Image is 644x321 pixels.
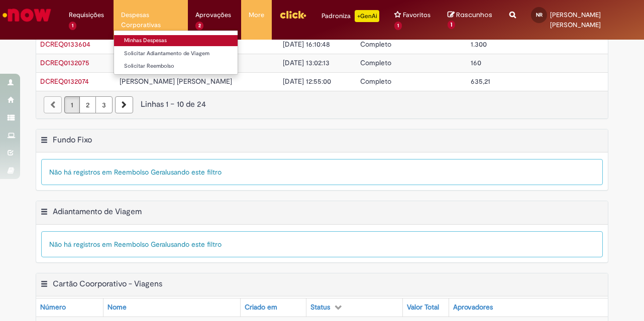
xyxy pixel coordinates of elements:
span: 2 [195,22,204,30]
span: [PERSON_NAME] [PERSON_NAME] [120,77,232,86]
div: Valor Total [407,302,439,312]
a: Abrir Registro: DCREQ0132074 [40,77,89,86]
span: 635,21 [471,77,490,86]
span: Despesas Corporativas [121,10,180,30]
span: Completo [360,40,391,49]
button: Adiantamento de Viagem Menu de contexto [40,207,48,220]
h2: Fundo Fixo [53,135,92,145]
span: More [249,10,264,20]
div: Não há registros em Reembolso Geral [41,231,603,257]
a: Página 2 [79,96,96,113]
div: Criado em [245,302,277,312]
span: [DATE] 13:02:13 [283,58,330,67]
span: Completo [360,58,391,67]
span: Aprovações [195,10,231,20]
a: Próxima página [115,96,133,113]
a: Rascunhos [448,11,494,29]
span: [DATE] 12:55:00 [283,77,331,86]
span: Requisições [69,10,104,20]
a: Solicitar Reembolso [114,61,238,72]
span: 1 [448,21,455,30]
span: 1 [69,22,76,30]
ul: Despesas Corporativas [114,30,238,75]
img: click_logo_yellow_360x200.png [279,7,306,22]
img: ServiceNow [1,5,53,25]
div: Aprovadores [453,302,493,312]
button: Fundo Fixo Menu de contexto [40,135,48,148]
span: Favoritos [403,10,431,20]
h2: Cartão Coorporativo - Viagens [53,279,162,289]
a: Página 3 [95,96,113,113]
a: Minhas Despesas [114,35,238,46]
a: Abrir Registro: DCREQ0132075 [40,58,89,67]
div: Padroniza [321,10,379,22]
div: Número [40,302,66,312]
h2: Adiantamento de Viagem [53,207,142,217]
span: Rascunhos [456,10,492,20]
span: DCREQ0132075 [40,58,89,67]
span: 1 [394,22,402,30]
button: Cartão Coorporativo - Viagens Menu de contexto [40,279,48,292]
span: 160 [471,58,481,67]
a: Abrir Registro: DCREQ0133604 [40,40,90,49]
div: Não há registros em Reembolso Geral [41,159,603,185]
span: DCREQ0132074 [40,77,89,86]
div: Linhas 1 − 10 de 24 [44,99,600,110]
a: Solicitar Adiantamento de Viagem [114,48,238,59]
div: Status [310,302,330,312]
span: DCREQ0133604 [40,40,90,49]
div: Nome [108,302,127,312]
span: [PERSON_NAME] [PERSON_NAME] [550,11,601,29]
p: +GenAi [355,10,379,22]
span: NR [536,12,543,18]
span: Completo [360,77,391,86]
a: Página 1 [64,96,80,113]
nav: paginação [36,91,608,118]
span: [DATE] 16:10:48 [283,40,330,49]
span: 1.300 [471,40,487,49]
span: usando este filtro [167,168,222,177]
span: usando este filtro [167,240,222,249]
